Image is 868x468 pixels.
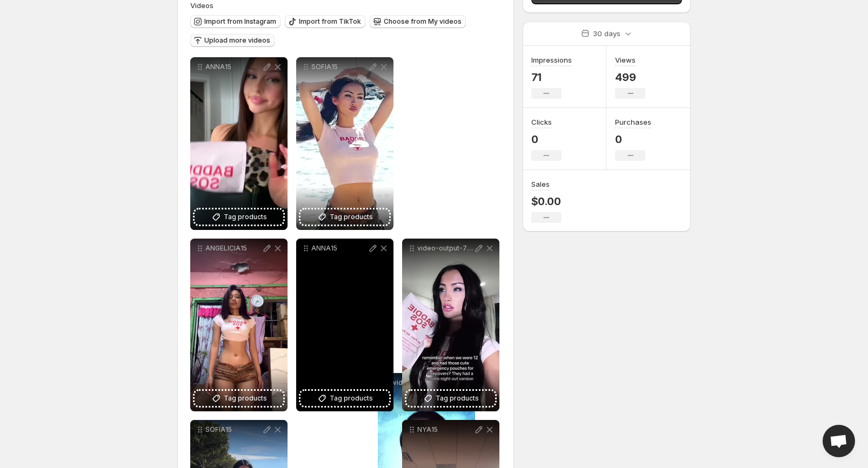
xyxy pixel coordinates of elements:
span: Choose from My videos [384,17,462,26]
span: Videos [190,1,213,10]
p: 71 [531,71,572,84]
h3: Purchases [615,117,651,127]
h3: Sales [531,179,550,189]
p: video-output-762E1D6F-2E45-4DEA-8DFD-AE153A422086-1 2 [417,244,473,253]
button: Tag products [301,391,389,406]
button: Choose from My videos [370,15,466,28]
p: $0.00 [531,195,562,208]
h3: Clicks [531,117,552,127]
button: Tag products [195,391,283,406]
p: ANGELICIA15 [205,244,262,253]
h3: Views [615,55,636,65]
p: 30 days [593,28,620,39]
p: 499 [615,71,645,84]
span: Import from TikTok [299,17,361,26]
p: ANNA15 [311,244,368,253]
h3: Impressions [531,55,572,65]
span: Tag products [330,212,373,222]
p: SOFIA15 [205,425,262,434]
span: Tag products [224,393,267,404]
button: Tag products [406,391,495,406]
p: 0 [531,133,562,146]
p: NYA15 [417,425,473,434]
span: Import from Instagram [204,17,276,26]
div: Open chat [823,425,855,457]
button: Import from Instagram [190,15,281,28]
p: ANNA15 [205,63,262,71]
span: Tag products [224,212,267,222]
p: 0 [615,133,651,146]
div: SOFIA15Tag products [296,57,393,230]
button: Import from TikTok [285,15,365,28]
span: Upload more videos [204,36,270,45]
div: ANGELICIA15Tag products [190,239,288,411]
div: ANNA15Tag products [296,239,393,411]
p: SOFIA15 [311,63,368,71]
button: Tag products [195,209,283,225]
button: Tag products [301,209,389,225]
div: ANNA15Tag products [190,57,288,230]
button: Upload more videos [190,34,275,47]
span: Tag products [330,393,373,404]
span: Tag products [436,393,479,404]
div: video-output-762E1D6F-2E45-4DEA-8DFD-AE153A422086-1 2Tag products [402,239,499,411]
